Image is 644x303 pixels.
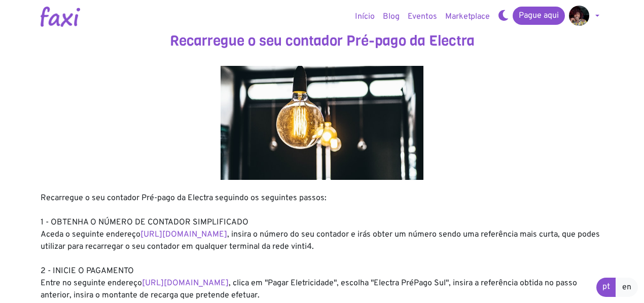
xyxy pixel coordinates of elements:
img: energy.jpg [221,66,423,180]
a: Início [351,7,379,27]
img: Logotipo Faxi Online [41,7,80,27]
a: Pague aqui [513,7,565,25]
a: en [616,278,638,297]
a: Blog [379,7,404,27]
h3: Recarregue o seu contador Pré-pago da Electra [41,32,603,50]
a: Eventos [404,7,441,27]
a: Marketplace [441,7,494,27]
a: [URL][DOMAIN_NAME] [140,230,227,240]
a: [URL][DOMAIN_NAME] [142,278,229,288]
a: pt [596,278,616,297]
